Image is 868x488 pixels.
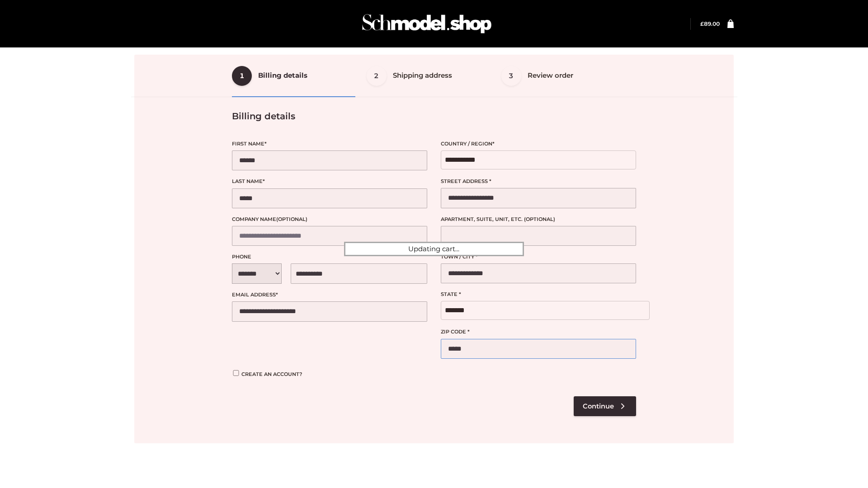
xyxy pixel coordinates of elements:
img: Schmodel Admin 964 [359,6,495,42]
bdi: 89.00 [700,20,720,27]
a: £89.00 [700,20,720,27]
span: £ [700,20,704,27]
div: Updating cart... [344,242,524,256]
